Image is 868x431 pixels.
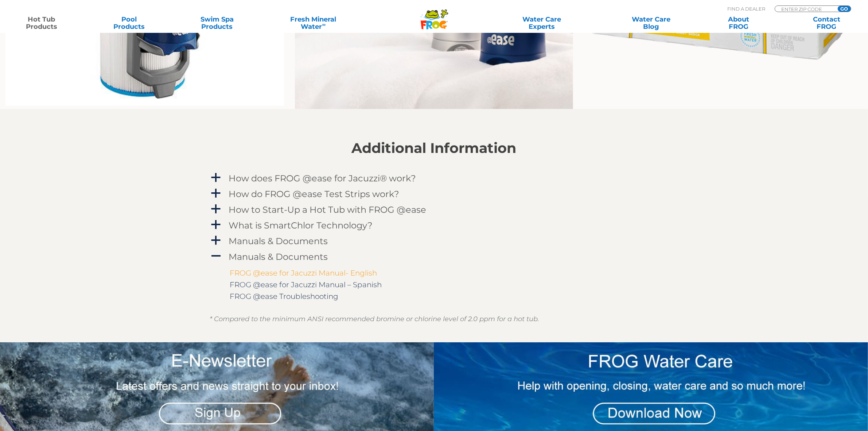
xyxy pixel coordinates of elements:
a: PoolProducts [95,16,163,30]
a: a How to Start-Up a Hot Tub with FROG @ease [210,203,658,216]
h4: How to Start-Up a Hot Tub with FROG @ease [229,205,427,215]
a: Water CareExperts [486,16,597,30]
a: FROG @ease for Jacuzzi Manual- English [230,269,377,277]
h4: Manuals & Documents [229,236,328,246]
h4: How do FROG @ease Test Strips work? [229,189,400,199]
span: A [211,251,222,262]
a: Hot TubProducts [7,16,75,30]
em: * Compared to the minimum ANSI recommended bromine or chlorine level of 2.0 ppm for a hot tub. [210,315,540,323]
span: a [211,219,222,230]
h4: What is SmartChlor Technology? [229,220,373,230]
a: a Manuals & Documents [210,234,658,248]
a: FROG @ease Troubleshooting [230,292,339,301]
h4: Manuals & Documents [229,252,328,262]
a: AboutFROG [705,16,773,30]
a: FROG @ease for Jacuzzi Manual – Spanish [230,280,382,289]
span: a [211,204,222,215]
a: a What is SmartChlor Technology? [210,219,658,232]
span: a [211,172,222,183]
a: A Manuals & Documents [210,250,658,263]
span: a [211,188,222,199]
a: a How do FROG @ease Test Strips work? [210,187,658,201]
h4: How does FROG @ease for Jacuzzi® work? [229,173,416,183]
p: Find A Dealer [727,5,765,12]
a: a How does FROG @ease for Jacuzzi® work? [210,172,658,185]
a: Fresh MineralWater∞ [270,16,356,30]
a: Water CareBlog [617,16,685,30]
a: Swim SpaProducts [183,16,251,30]
h2: Additional Information [210,140,658,156]
input: GO [838,6,851,12]
span: a [211,235,222,246]
input: Zip Code Form [781,6,830,12]
a: ContactFROG [793,16,861,30]
sup: ∞ [322,22,326,27]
